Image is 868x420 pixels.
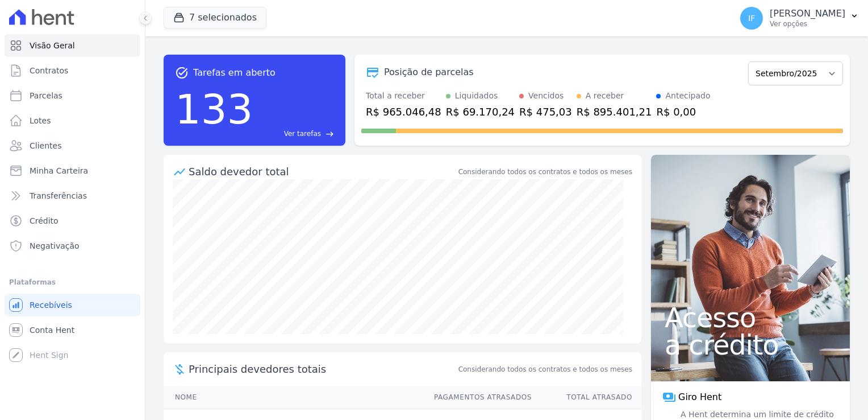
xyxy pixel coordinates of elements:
span: east [325,130,334,138]
div: Vencidos [528,90,564,102]
a: Transferências [5,184,140,207]
div: R$ 69.170,24 [446,104,515,120]
span: task_alt [175,66,189,80]
div: Liquidados [455,90,498,102]
a: Recebíveis [5,294,140,316]
div: Considerando todos os contratos e todos os meses [458,167,632,177]
span: Ver tarefas [284,129,321,139]
span: Tarefas em aberto [193,66,276,80]
a: Lotes [5,109,140,132]
span: Clientes [30,140,61,151]
a: Parcelas [5,84,140,107]
a: Ver tarefas east [257,129,334,139]
span: a crédito [665,331,836,359]
div: R$ 965.046,48 [366,104,441,120]
span: Parcelas [30,90,62,101]
button: 7 selecionados [164,7,266,28]
a: Minha Carteira [5,159,140,182]
span: Lotes [30,115,51,126]
a: Visão Geral [5,34,140,57]
th: Total Atrasado [532,386,641,409]
span: Recebíveis [30,299,72,311]
a: Negativação [5,234,140,257]
div: Total a receber [366,90,441,102]
p: Ver opções [770,19,845,28]
p: [PERSON_NAME] [770,8,845,19]
div: Antecipado [665,90,710,102]
div: Saldo devedor total [189,164,456,179]
span: Negativação [30,240,80,252]
span: Conta Hent [30,324,74,336]
span: Principais devedores totais [189,361,456,377]
div: R$ 475,03 [519,104,572,120]
a: Contratos [5,59,140,82]
span: Minha Carteira [30,165,88,176]
a: Clientes [5,134,140,157]
div: Posição de parcelas [384,65,474,79]
div: Plataformas [9,275,136,289]
span: Crédito [30,215,59,227]
div: A receber [586,90,624,102]
span: Transferências [30,190,87,201]
a: Conta Hent [5,319,140,341]
th: Nome [164,386,423,409]
button: IF [PERSON_NAME] Ver opções [731,2,868,34]
span: Considerando todos os contratos e todos os meses [458,364,632,374]
div: R$ 0,00 [656,104,710,120]
a: Crédito [5,209,140,232]
span: Visão Geral [30,40,75,51]
span: Giro Hent [678,390,721,404]
div: R$ 895.401,21 [577,104,652,120]
span: Contratos [30,65,68,76]
div: 133 [175,80,253,139]
span: IF [748,14,755,22]
th: Pagamentos Atrasados [423,386,532,409]
span: Acesso [665,304,836,331]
